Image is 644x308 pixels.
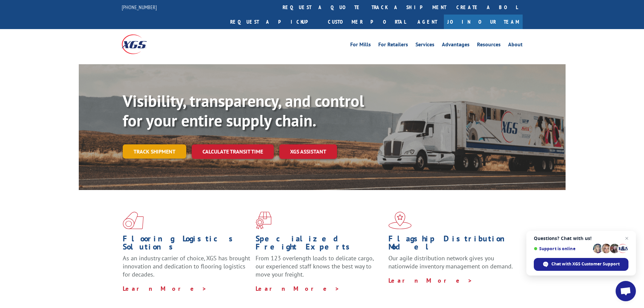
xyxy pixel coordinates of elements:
h1: Flagship Distribution Model [388,235,516,254]
a: Agent [411,15,444,29]
img: xgs-icon-flagship-distribution-model-red [388,212,412,229]
p: From 123 overlength loads to delicate cargo, our experienced staff knows the best way to move you... [256,254,383,284]
a: Advantages [442,42,470,49]
div: Chat with XGS Customer Support [534,258,628,271]
span: Support is online [534,246,591,251]
a: Learn More > [256,285,340,292]
a: Learn More > [123,285,207,292]
a: For Mills [350,42,371,49]
a: For Retailers [378,42,408,49]
a: Learn More > [388,277,473,284]
span: Chat with XGS Customer Support [551,261,620,267]
a: Join Our Team [444,15,523,29]
b: Visibility, transparency, and control for your entire supply chain. [123,90,364,131]
div: Open chat [616,281,636,301]
span: Questions? Chat with us! [534,236,628,241]
a: XGS ASSISTANT [279,144,337,159]
img: xgs-icon-focused-on-flooring-red [256,212,271,229]
span: Our agile distribution network gives you nationwide inventory management on demand. [388,254,513,270]
span: Close chat [623,234,631,242]
h1: Specialized Freight Experts [256,235,383,254]
img: xgs-icon-total-supply-chain-intelligence-red [123,212,144,229]
a: Services [415,42,434,49]
a: Calculate transit time [192,144,274,159]
h1: Flooring Logistics Solutions [123,235,251,254]
a: [PHONE_NUMBER] [122,4,157,10]
a: Customer Portal [323,15,411,29]
a: Resources [477,42,501,49]
a: Request a pickup [225,15,323,29]
a: Track shipment [123,144,186,159]
span: As an industry carrier of choice, XGS has brought innovation and dedication to flooring logistics... [123,254,250,278]
a: About [508,42,523,49]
